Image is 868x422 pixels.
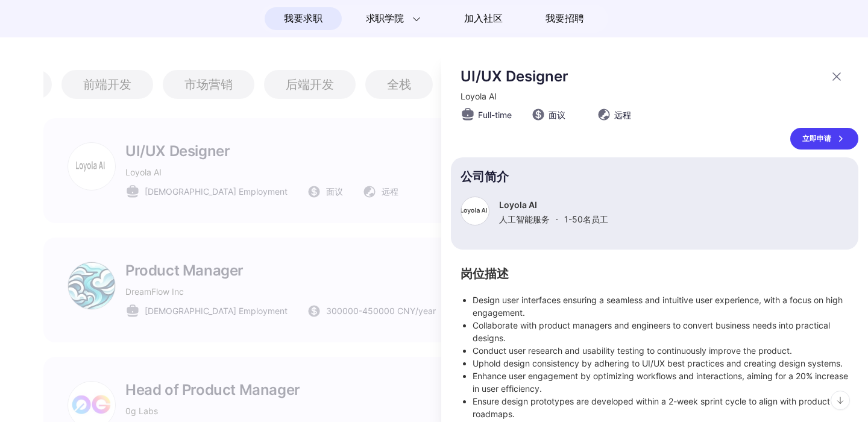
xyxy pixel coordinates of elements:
li: Ensure design prototypes are developed within a 2-week sprint cycle to align with product roadmaps. [473,395,849,420]
p: Loyola AI [499,200,608,210]
p: 公司简介 [461,172,849,182]
span: Loyola AI [461,91,497,101]
span: 加入社区 [464,9,502,28]
span: 我要招聘 [546,11,583,26]
span: 1-50 名员工 [564,214,608,224]
li: Design user interfaces ensuring a seamless and intuitive user experience, with a focus on high en... [473,294,849,319]
span: 人工智能服务 [499,214,550,224]
a: 立即申请 [790,128,858,150]
p: UI/UX Designer [461,68,822,85]
span: 求职学院 [366,11,404,26]
li: Enhance user engagement by optimizing workflows and interactions, aiming for a 20% increase in us... [473,370,849,395]
span: 远程 [614,109,631,121]
span: · [556,214,558,224]
li: Collaborate with product managers and engineers to convert business needs into practical designs. [473,319,849,344]
span: 面议 [549,109,565,121]
span: 我要求职 [284,9,322,28]
span: Full-time [478,109,512,121]
li: Conduct user research and usability testing to continuously improve the product. [473,344,849,357]
li: Uphold design consistency by adhering to UI/UX best practices and creating design systems. [473,357,849,370]
h2: 岗位描述 [461,269,849,279]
